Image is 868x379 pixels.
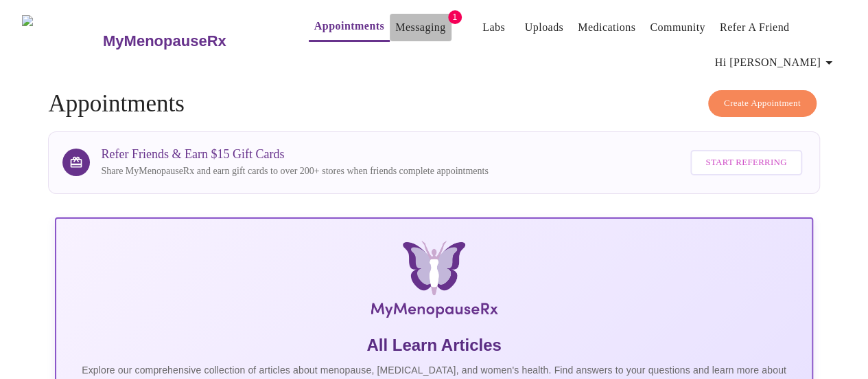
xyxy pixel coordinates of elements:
[519,14,570,41] button: Uploads
[67,334,800,356] h5: All Learn Articles
[101,17,281,65] a: MyMenopauseRx
[472,14,516,41] button: Labs
[48,90,819,118] h4: Appointments
[482,18,505,37] a: Labs
[395,18,445,37] a: Messaging
[525,18,564,37] a: Uploads
[715,53,837,72] span: Hi [PERSON_NAME]
[181,241,686,323] img: MyMenopauseRx Logo
[709,49,843,76] button: Hi [PERSON_NAME]
[720,18,790,37] a: Refer a Friend
[644,14,711,41] button: Community
[708,90,817,117] button: Create Appointment
[690,150,801,175] button: Start Referring
[390,14,451,41] button: Messaging
[22,15,101,67] img: MyMenopauseRx Logo
[103,32,226,50] h3: MyMenopauseRx
[314,17,384,36] a: Appointments
[687,143,805,182] a: Start Referring
[724,96,801,111] span: Create Appointment
[448,10,462,24] span: 1
[705,155,786,171] span: Start Referring
[572,14,641,41] button: Medications
[650,18,705,37] a: Community
[309,12,390,42] button: Appointments
[578,18,635,37] a: Medications
[714,14,795,41] button: Refer a Friend
[101,147,488,162] h3: Refer Friends & Earn $15 Gift Cards
[101,164,488,178] p: Share MyMenopauseRx and earn gift cards to over 200+ stores when friends complete appointments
